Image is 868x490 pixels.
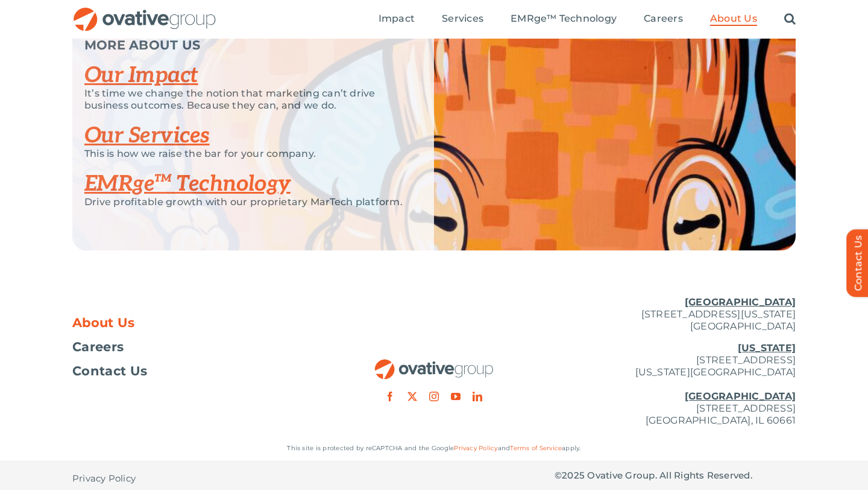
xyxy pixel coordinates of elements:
[644,13,683,25] span: Careers
[72,317,135,329] span: About Us
[72,365,147,377] span: Contact Us
[555,342,796,427] p: [STREET_ADDRESS] [US_STATE][GEOGRAPHIC_DATA] [STREET_ADDRESS] [GEOGRAPHIC_DATA], IL 60661
[72,341,313,353] a: Careers
[84,87,404,112] p: It’s time we change the notion that marketing can’t drive business outcomes. Because they can, an...
[738,342,796,354] u: [US_STATE]
[84,39,404,51] p: MORE ABOUT US
[407,392,417,401] a: twitter
[685,296,796,308] u: [GEOGRAPHIC_DATA]
[72,442,796,454] p: This site is protected by reCAPTCHA and the Google and apply.
[784,13,796,26] a: Search
[511,13,617,25] span: EMRge™ Technology
[84,122,210,149] a: Our Services
[710,13,757,26] a: About Us
[442,13,483,25] span: Services
[473,392,482,401] a: linkedin
[84,171,291,197] a: EMRge™ Technology
[511,13,617,26] a: EMRge™ Technology
[644,13,683,26] a: Careers
[555,296,796,332] p: [STREET_ADDRESS][US_STATE] [GEOGRAPHIC_DATA]
[685,390,796,402] u: [GEOGRAPHIC_DATA]
[562,469,585,481] span: 2025
[72,341,124,353] span: Careers
[84,62,198,89] a: Our Impact
[710,13,757,25] span: About Us
[555,469,796,482] p: © Ovative Group. All Rights Reserved.
[84,148,404,160] p: This is how we raise the bar for your company.
[429,392,439,401] a: instagram
[379,13,415,25] span: Impact
[72,317,313,329] a: About Us
[385,392,395,401] a: facebook
[454,444,497,452] a: Privacy Policy
[510,444,562,452] a: Terms of Service
[451,392,461,401] a: youtube
[379,13,415,26] a: Impact
[84,196,404,208] p: Drive profitable growth with our proprietary MarTech platform.
[72,6,217,17] a: OG_Full_horizontal_RGB
[72,317,313,377] nav: Footer Menu
[374,358,494,369] a: OG_Full_horizontal_RGB
[442,13,483,26] a: Services
[72,472,136,485] span: Privacy Policy
[72,365,313,377] a: Contact Us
